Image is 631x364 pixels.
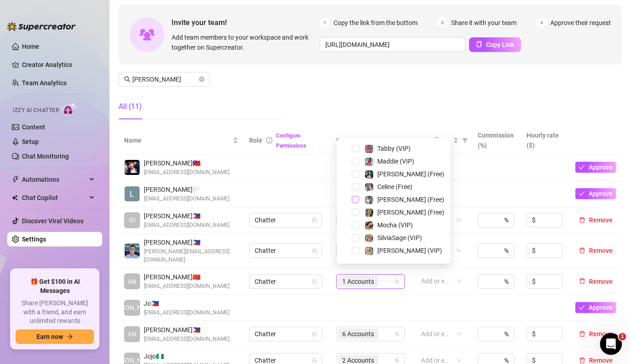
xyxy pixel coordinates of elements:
span: 6 Accounts [338,328,378,339]
span: [EMAIL_ADDRESS][DOMAIN_NAME] [144,308,229,317]
img: Ellie (VIP) [365,247,373,255]
img: Kennedy (Free) [365,196,373,204]
span: Approve [589,304,613,311]
span: lock [312,217,317,223]
img: Roxanne renz Rosillas [125,160,140,175]
img: AI Chatter [63,103,77,116]
span: check [579,190,585,197]
button: Remove [575,245,616,256]
span: Approve [589,164,613,171]
span: [EMAIL_ADDRESS][DOMAIN_NAME] [144,221,229,230]
span: filter [398,133,407,147]
img: Danny [125,243,140,258]
span: Tags [416,135,430,145]
span: Jo 🇵🇭 [144,298,229,308]
button: close-circle [199,77,204,82]
span: Chatter [255,213,317,227]
span: Select tree node [352,247,359,254]
span: check [579,164,585,170]
span: lock [312,279,317,284]
span: delete [579,278,585,284]
span: 1 [619,333,626,340]
span: Name [124,135,231,145]
span: Creator accounts [336,135,396,145]
span: lock [312,248,317,253]
img: Chat Copilot [12,195,18,201]
a: Team Analytics [22,79,67,87]
span: [PERSON_NAME] (Free) [377,170,444,178]
span: Copy Link [486,41,514,48]
span: AN [128,329,136,339]
span: 6 Accounts [342,329,374,339]
span: Remove [589,357,613,364]
span: SilviaSage (VIP) [377,234,422,241]
button: Approve [575,302,616,313]
span: Select tree node [352,196,359,203]
span: check [579,304,585,311]
a: Creator Analytics [22,57,95,72]
img: Liam McKanna [125,186,140,201]
span: 2 [438,18,448,28]
span: 1 [320,18,330,28]
span: [PERSON_NAME] 🏳️ [144,185,229,195]
img: Maddie (VIP) [365,158,373,166]
span: Remove [589,330,613,338]
a: Chat Monitoring [22,153,69,160]
a: Discover Viral Videos [22,217,83,225]
span: [EMAIL_ADDRESS][DOMAIN_NAME] [144,335,229,343]
img: Ellie (Free) [365,209,373,217]
span: filter [460,133,469,147]
span: Izzy AI Chatter [13,106,59,115]
span: team [394,331,400,337]
span: Add team members to your workspace and work together on Supercreator. [172,32,316,52]
img: Celine (Free) [365,183,373,191]
img: Tabby (VIP) [365,145,373,153]
span: filter [400,138,406,143]
span: [PERSON_NAME] 🇵🇭 [144,237,238,247]
span: Earn now [37,333,63,340]
button: Copy Link [469,37,521,52]
span: Select tree node [352,209,359,216]
span: lock [312,331,317,337]
span: Chatter [255,275,317,288]
span: [PERSON_NAME] 🇵🇭 [144,325,229,335]
span: team [394,358,400,363]
span: Chatter [255,327,317,341]
span: thunderbolt [12,176,19,183]
iframe: Intercom live chat [600,333,622,355]
span: Select tree node [352,170,359,178]
span: Celine (Free) [377,183,412,190]
span: Remove [589,278,613,285]
img: logo-BBDzfeDw.svg [7,22,76,31]
span: Select tree node [352,221,359,229]
span: Mocha (VIP) [377,221,413,229]
span: [PERSON_NAME] (VIP) [377,247,442,254]
span: info-circle [266,137,272,144]
th: Name [119,127,244,154]
span: [PERSON_NAME] 🇨🇳 [144,272,229,282]
span: Tabby (VIP) [377,145,411,152]
img: Mocha (VIP) [365,221,373,230]
span: Copy the link from the bottom [334,18,417,28]
button: Earn nowarrow-right [16,329,94,344]
span: Approve [589,190,613,197]
span: Invite your team! [172,17,320,28]
span: delete [579,331,585,337]
button: Remove [575,328,616,339]
input: Search members [132,74,197,84]
button: Approve [575,162,616,173]
span: Maddie (VIP) [377,158,414,165]
span: Role [249,137,262,144]
span: 🎁 Get $100 in AI Messages [16,277,94,295]
span: arrow-right [67,333,73,340]
span: Remove [589,247,613,254]
span: search [124,76,130,82]
span: [PERSON_NAME][EMAIL_ADDRESS][DOMAIN_NAME] [144,247,238,265]
span: AN [128,277,136,287]
a: Setup [22,138,39,145]
span: Share it with your team [451,18,516,28]
span: 1 Accounts [338,276,378,287]
span: lock [312,358,317,363]
span: delete [579,217,585,223]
